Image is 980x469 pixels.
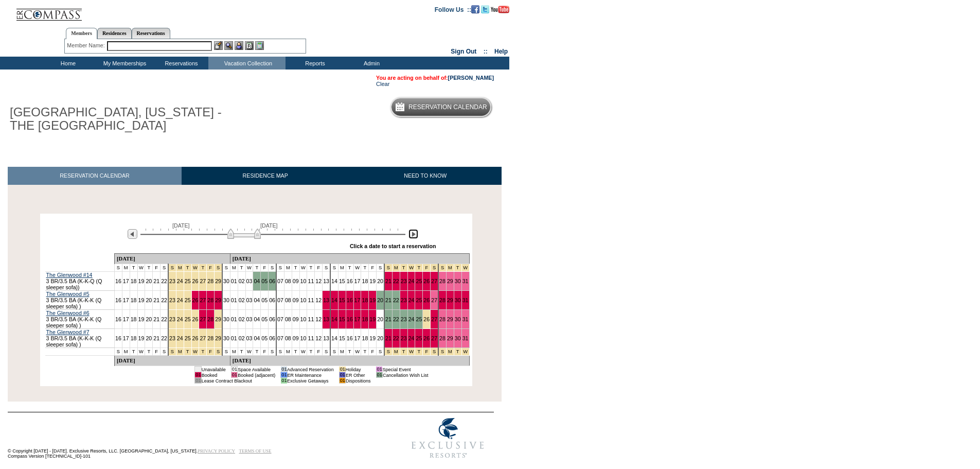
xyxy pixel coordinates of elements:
td: T [238,264,245,272]
a: 19 [138,335,145,341]
a: 07 [277,335,283,341]
a: 27 [431,297,437,303]
td: T [361,264,369,272]
span: :: [484,48,488,55]
a: 31 [462,297,469,303]
a: Subscribe to our YouTube Channel [491,6,509,12]
a: 31 [462,316,469,322]
td: F [369,264,377,272]
a: 18 [362,335,368,341]
a: 16 [347,297,353,303]
a: RESIDENCE MAP [182,167,349,185]
a: 18 [362,278,368,284]
a: 21 [153,316,159,322]
a: 23 [401,316,407,322]
a: 18 [131,297,137,303]
a: 08 [285,297,291,303]
a: 29 [447,316,453,322]
a: 29 [447,278,453,284]
td: F [261,264,269,272]
a: 21 [385,278,391,284]
a: 28 [207,297,213,303]
td: T [307,264,315,272]
td: W [137,348,145,356]
a: 28 [207,316,213,322]
a: The Glenwood #5 [46,291,90,297]
a: 17 [354,335,361,341]
a: 14 [331,335,337,341]
a: 23 [169,278,175,284]
a: 28 [207,278,213,284]
a: 30 [223,278,229,284]
td: Thanksgiving [184,348,191,356]
a: 08 [285,278,291,284]
a: 21 [153,335,159,341]
a: 27 [431,335,437,341]
a: 10 [300,297,307,303]
a: 20 [146,297,152,303]
a: 30 [223,316,229,322]
a: 19 [369,335,376,341]
a: 20 [377,297,383,303]
a: 21 [385,316,391,322]
img: b_calculator.gif [255,41,264,50]
td: S [114,264,122,272]
td: New Year's [461,264,469,272]
td: M [284,264,292,272]
h5: Reservation Calendar [408,104,487,111]
a: 24 [408,278,415,284]
a: 07 [277,297,283,303]
a: 23 [401,335,407,341]
td: Christmas [407,264,415,272]
a: 23 [401,278,407,284]
a: 17 [354,297,361,303]
a: 09 [293,278,299,284]
td: Christmas [392,264,400,272]
a: 05 [261,297,268,303]
td: Thanksgiving [176,264,184,272]
a: 18 [131,335,137,341]
a: 21 [385,297,391,303]
td: T [130,348,137,356]
a: 06 [269,278,275,284]
a: 30 [455,297,461,303]
td: T [130,264,137,272]
a: 10 [300,335,307,341]
a: 22 [161,335,167,341]
a: 10 [300,316,307,322]
a: 20 [377,335,383,341]
a: 30 [455,316,461,322]
a: 04 [254,297,260,303]
a: [PERSON_NAME] [448,75,494,81]
a: Help [494,48,508,55]
a: 04 [254,335,260,341]
td: T [145,348,153,356]
a: 03 [246,278,253,284]
td: Christmas [431,264,438,272]
a: 30 [455,278,461,284]
a: 26 [192,297,199,303]
a: 05 [261,316,268,322]
a: 04 [254,278,260,284]
a: 15 [339,297,345,303]
a: 21 [153,278,159,284]
a: 16 [347,316,353,322]
a: 16 [347,278,353,284]
td: Thanksgiving [199,264,207,272]
a: 18 [362,316,368,322]
a: 01 [231,297,237,303]
a: 01 [231,335,237,341]
a: 27 [431,278,437,284]
a: 02 [239,316,245,322]
a: 24 [408,316,415,322]
a: 12 [315,316,322,322]
a: 20 [146,278,152,284]
td: W [299,264,307,272]
a: 12 [315,278,322,284]
h1: [GEOGRAPHIC_DATA], [US_STATE] - THE [GEOGRAPHIC_DATA] [8,103,238,135]
a: 03 [246,316,253,322]
a: 20 [146,335,152,341]
td: S [114,348,122,356]
a: 29 [215,297,221,303]
td: Admin [342,57,399,70]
